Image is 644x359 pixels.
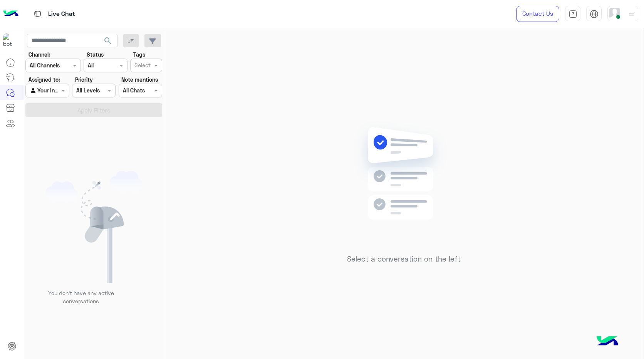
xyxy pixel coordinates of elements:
h5: Select a conversation on the left [347,255,461,263]
span: search [103,36,112,45]
div: Select [133,61,151,71]
button: Apply Filters [25,103,162,117]
label: Assigned to: [29,75,60,84]
label: Channel: [29,50,50,59]
a: tab [565,6,580,22]
img: 322208621163248 [3,34,17,47]
label: Tags [133,50,145,59]
img: empty users [45,171,143,283]
img: hulul-logo.png [594,328,621,355]
img: tab [590,10,599,18]
img: profile [627,9,636,19]
img: userImage [609,8,620,18]
p: You don’t have any active conversations [42,289,120,305]
img: Logo [3,6,18,22]
p: Live Chat [48,9,75,19]
label: Priority [75,75,93,84]
button: search [99,34,117,50]
img: no messages [348,121,460,249]
label: Note mentions [121,75,158,84]
img: tab [569,10,577,18]
img: tab [33,9,42,18]
label: Status [87,50,104,59]
a: Contact Us [516,6,559,22]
